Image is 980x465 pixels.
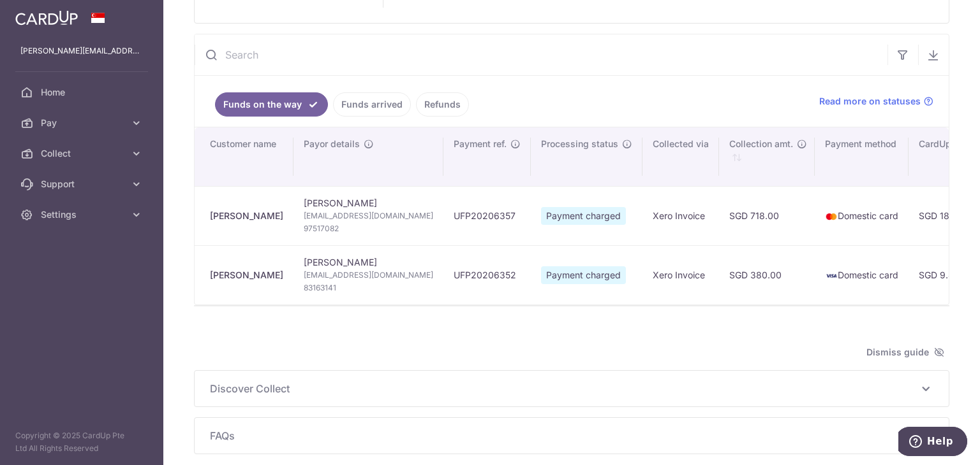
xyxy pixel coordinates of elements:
[642,186,719,245] td: Xero Invoice
[719,245,815,304] td: SGD 380.00
[531,127,642,186] th: Processing status
[41,208,125,221] span: Settings
[41,178,125,190] span: Support
[195,127,293,186] th: Customer name
[866,345,944,360] span: Dismiss guide
[29,9,55,20] span: Help
[195,34,887,75] input: Search
[719,127,815,186] th: Collection amt. : activate to sort column ascending
[815,186,909,245] td: Domestic card
[15,10,78,25] img: CardUp
[541,266,626,284] span: Payment charged
[541,138,618,150] span: Processing status
[825,269,838,282] img: visa-sm-192604c4577d2d35970c8ed26b86981c2741ebd56154ab54ad91a526f0f24972.png
[293,127,443,186] th: Payor details
[293,245,443,304] td: [PERSON_NAME]
[642,127,719,186] th: Collected via
[41,86,125,99] span: Home
[304,210,433,222] span: [EMAIL_ADDRESS][DOMAIN_NAME]
[815,127,909,186] th: Payment method
[304,222,433,235] span: 97517082
[20,45,143,57] p: [PERSON_NAME][EMAIL_ADDRESS][DOMAIN_NAME]
[819,95,921,108] span: Read more on statuses
[454,138,507,150] span: Payment ref.
[210,210,283,222] div: [PERSON_NAME]
[919,138,967,150] span: CardUp fee
[210,428,933,443] p: FAQs
[819,95,933,108] a: Read more on statuses
[642,245,719,304] td: Xero Invoice
[304,282,433,294] span: 83163141
[443,186,531,245] td: UFP20206357
[815,245,909,304] td: Domestic card
[293,186,443,245] td: [PERSON_NAME]
[541,207,626,225] span: Payment charged
[443,245,531,304] td: UFP20206352
[443,127,531,186] th: Payment ref.
[41,117,125,129] span: Pay
[719,186,815,245] td: SGD 718.00
[304,269,433,282] span: [EMAIL_ADDRESS][DOMAIN_NAME]
[210,428,918,443] span: FAQs
[41,147,125,160] span: Collect
[210,381,933,396] p: Discover Collect
[304,138,360,150] span: Payor details
[333,92,411,117] a: Funds arrived
[729,138,793,150] span: Collection amt.
[898,427,967,459] iframe: Opens a widget where you can find more information
[210,269,283,282] div: [PERSON_NAME]
[416,92,469,117] a: Refunds
[210,381,918,396] span: Discover Collect
[215,92,328,117] a: Funds on the way
[825,210,838,223] img: mastercard-sm-87a3fd1e0bddd137fecb07648320f44c262e2538e7db6024463105ddbc961eb2.png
